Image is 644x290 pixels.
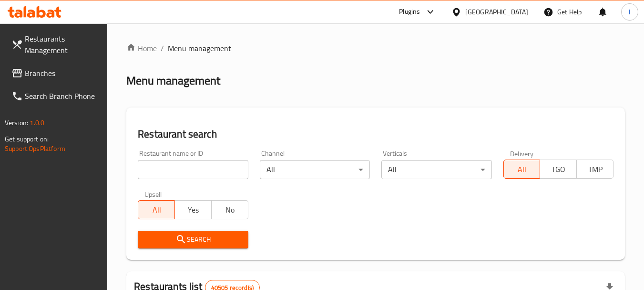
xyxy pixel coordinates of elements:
button: TMP [576,160,613,179]
nav: breadcrumb [126,43,625,54]
div: All [381,160,491,179]
button: TGO [540,160,577,179]
span: l [629,7,630,17]
button: Yes [174,200,212,219]
span: All [142,203,171,217]
span: TMP [581,162,610,176]
a: Home [126,43,157,54]
label: Delivery [510,150,534,157]
span: Search Branch Phone [25,90,100,102]
h2: Menu management [126,73,220,88]
label: Upsell [144,191,162,197]
button: All [503,160,541,179]
button: Search [138,231,248,248]
a: Restaurants Management [4,27,108,62]
span: Branches [25,67,100,79]
span: Restaurants Management [25,33,100,56]
li: / [161,43,164,54]
h2: Restaurant search [138,127,613,141]
span: No [215,203,245,217]
span: Version: [5,117,28,129]
a: Support.OpsPlatform [5,142,65,155]
span: TGO [544,162,573,176]
span: Menu management [168,43,231,54]
input: Search for restaurant name or ID.. [138,160,248,179]
button: All [138,200,175,219]
span: All [508,162,537,176]
div: Plugins [399,6,420,18]
span: 1.0.0 [30,117,44,129]
a: Search Branch Phone [4,85,108,107]
div: [GEOGRAPHIC_DATA] [465,7,528,17]
span: Get support on: [5,133,49,145]
button: No [211,200,248,219]
span: Yes [179,203,208,217]
a: Branches [4,62,108,85]
div: All [260,160,370,179]
span: Search [145,234,240,246]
